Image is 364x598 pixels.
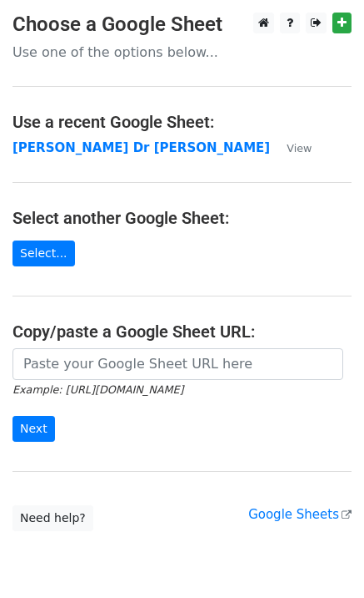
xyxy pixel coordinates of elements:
[12,208,352,228] h4: Select another Google Sheet:
[12,241,75,266] a: Select...
[287,142,312,155] small: View
[12,112,352,132] h4: Use a recent Google Sheet:
[12,348,343,380] input: Paste your Google Sheet URL here
[248,507,352,522] a: Google Sheets
[12,383,183,396] small: Example: [URL][DOMAIN_NAME]
[12,505,93,531] a: Need help?
[270,140,312,155] a: View
[12,416,55,442] input: Next
[12,13,352,37] h3: Choose a Google Sheet
[12,140,270,155] a: [PERSON_NAME] Dr [PERSON_NAME]
[12,322,352,342] h4: Copy/paste a Google Sheet URL:
[12,43,352,61] p: Use one of the options below...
